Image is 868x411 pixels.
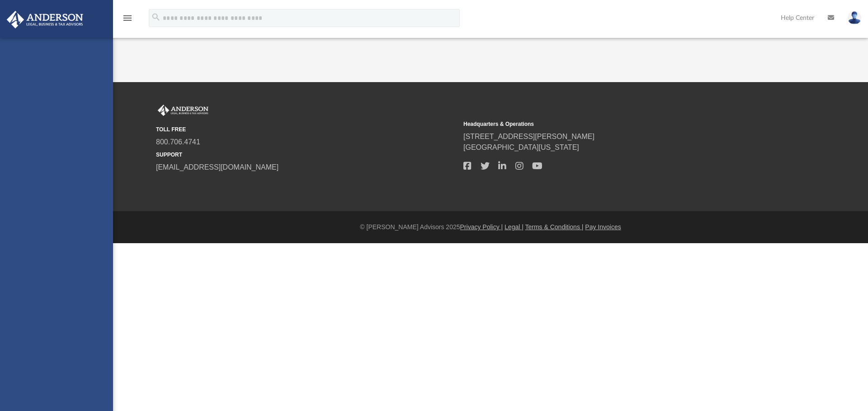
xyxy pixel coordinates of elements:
div: © [PERSON_NAME] Advisors 2025 [113,222,868,232]
a: Terms & Conditions | [525,223,584,231]
a: [GEOGRAPHIC_DATA][US_STATE] [463,143,579,151]
img: Anderson Advisors Platinum Portal [4,11,86,28]
a: menu [122,17,133,23]
small: SUPPORT [156,151,457,159]
i: search [151,12,161,22]
small: TOLL FREE [156,125,457,134]
a: Privacy Policy | [460,223,503,231]
img: User Pic [848,11,861,24]
i: menu [122,13,133,23]
a: 800.706.4741 [156,138,200,146]
small: Headquarters & Operations [463,120,764,128]
a: [STREET_ADDRESS][PERSON_NAME] [463,133,594,140]
a: Pay Invoices [585,223,621,231]
img: Anderson Advisors Platinum Portal [156,105,210,116]
a: Legal | [505,223,524,231]
a: [EMAIL_ADDRESS][DOMAIN_NAME] [156,163,278,171]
